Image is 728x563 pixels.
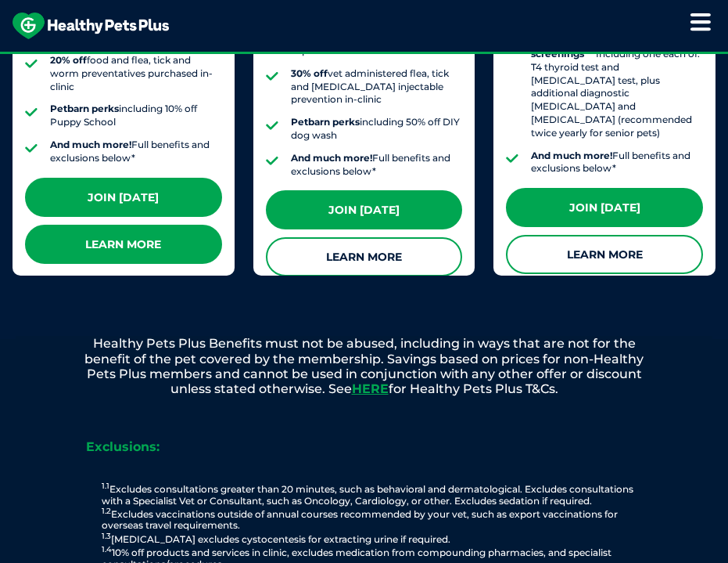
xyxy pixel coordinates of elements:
[25,225,222,264] a: Learn More
[25,178,222,217] a: Join [DATE]
[266,190,463,229] a: Join [DATE]
[266,237,463,276] a: Learn More
[13,13,169,39] img: hpp-logo
[506,188,703,227] a: Join [DATE]
[506,235,703,274] a: Learn More
[531,150,703,176] li: Full benefits and exclusions below*
[102,531,111,541] sup: 1.3
[50,54,222,93] li: food and flea, tick and worm preventatives purchased in-clinic
[291,67,328,79] strong: 30% off
[291,152,463,179] li: Full benefits and exclusions below*
[531,150,612,161] strong: And much more!
[102,544,112,554] sup: 1.4
[102,506,111,516] sup: 1.2
[50,103,119,114] strong: Petbarn perks
[291,116,360,128] strong: Petbarn perks
[291,116,463,143] li: including 50% off DIY dog wash
[50,139,222,165] li: Full benefits and exclusions below*
[531,31,703,139] li: Including one each of: T4 thyroid test and [MEDICAL_DATA] test, plus additional diagnostic [MEDIC...
[72,52,656,66] span: Proactive, preventative wellness program designed to keep your pet healthier and happier for longer
[86,439,160,454] strong: Exclusions:
[50,139,131,150] strong: And much more!
[16,336,712,396] p: Healthy Pets Plus Benefits must not be abused, including in ways that are not for the benefit of ...
[352,381,389,396] a: HERE
[291,67,463,106] li: vet administered flea, tick and [MEDICAL_DATA] injectable prevention in-clinic
[102,481,109,491] sup: 1.1
[50,54,87,66] strong: 20% off
[291,152,372,164] strong: And much more!
[50,103,222,129] li: including 10% off Puppy School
